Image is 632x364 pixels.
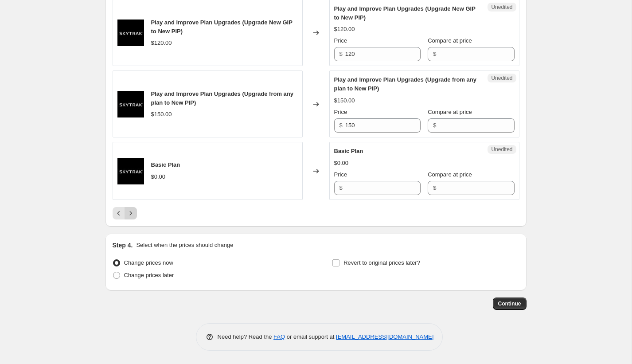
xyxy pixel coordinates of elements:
span: Continue [498,300,521,307]
img: AmazonLogo_2389941f-7562-4476-9bf9-7e517af6228e_80x.jpg [117,158,144,184]
button: Previous [113,207,125,219]
span: Compare at price [428,37,472,44]
span: $ [339,184,343,191]
a: FAQ [273,333,285,340]
span: Unedited [491,4,512,11]
span: Basic Plan [151,161,180,168]
span: Price [334,109,347,115]
span: $ [433,184,436,191]
span: Unedited [491,74,512,82]
p: Select when the prices should change [136,241,233,250]
span: Play and Improve Plan Upgrades (Upgrade from any plan to New PIP) [151,90,293,106]
div: $150.00 [334,96,355,105]
span: Basic Plan [334,148,363,154]
img: AmazonLogo_cb6bea24-72d6-4219-995b-0dffd922207b_80x.jpg [117,91,144,117]
span: Compare at price [428,171,472,178]
span: Change prices later [124,272,174,278]
div: $0.00 [151,172,166,181]
span: Price [334,171,347,178]
span: Compare at price [428,109,472,115]
div: $120.00 [151,39,172,47]
span: Change prices now [124,259,173,266]
span: Price [334,37,347,44]
a: [EMAIL_ADDRESS][DOMAIN_NAME] [336,333,433,340]
span: Play and Improve Plan Upgrades (Upgrade New GIP to New PIP) [334,5,476,21]
span: Need help? Read the [218,333,274,340]
nav: Pagination [113,207,137,219]
span: $ [433,122,436,129]
button: Next [125,207,137,219]
span: $ [339,51,343,57]
h2: Step 4. [113,241,133,250]
span: Play and Improve Plan Upgrades (Upgrade New GIP to New PIP) [151,19,293,35]
span: $ [339,122,343,129]
div: $0.00 [334,159,349,168]
span: or email support at [285,333,336,340]
span: Play and Improve Plan Upgrades (Upgrade from any plan to New PIP) [334,76,476,92]
span: Revert to original prices later? [343,259,420,266]
span: Unedited [491,146,512,153]
img: AmazonLogo_cb6bea24-72d6-4219-995b-0dffd922207b_80x.jpg [117,20,144,46]
button: Continue [493,297,527,310]
div: $150.00 [151,110,172,119]
span: $ [433,51,436,57]
div: $120.00 [334,25,355,34]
